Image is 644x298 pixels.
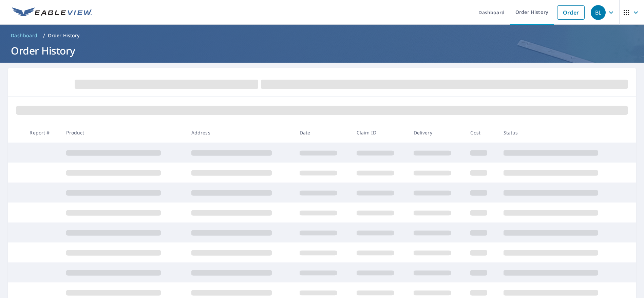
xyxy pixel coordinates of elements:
th: Date [294,123,351,143]
th: Status [498,123,623,143]
a: Order [557,5,585,20]
th: Product [61,123,186,143]
span: Dashboard [11,32,38,39]
img: EV Logo [12,7,92,18]
li: / [43,31,45,40]
th: Claim ID [351,123,408,143]
th: Cost [465,123,498,143]
h1: Order History [8,44,636,58]
th: Report # [24,123,61,143]
a: Dashboard [8,30,40,41]
p: Order History [48,32,80,39]
div: BL [591,5,606,20]
th: Delivery [408,123,465,143]
th: Address [186,123,294,143]
nav: breadcrumb [8,30,636,41]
